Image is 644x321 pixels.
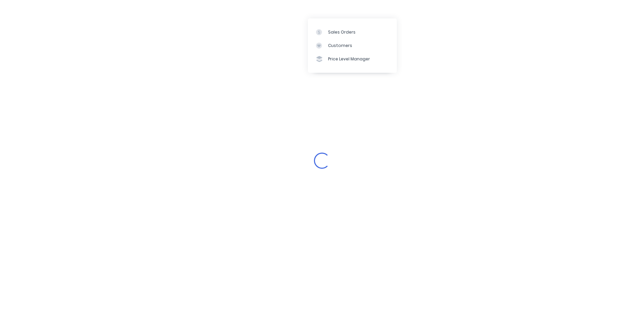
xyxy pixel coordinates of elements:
a: Sales Orders [308,25,397,39]
div: Sales Orders [328,29,356,35]
div: Customers [328,43,352,49]
a: Price Level Manager [308,52,397,66]
a: Customers [308,39,397,52]
div: Price Level Manager [328,56,370,62]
